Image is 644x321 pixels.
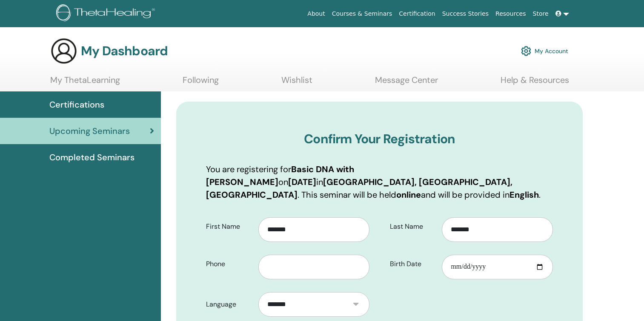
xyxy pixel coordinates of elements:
[396,189,421,200] b: online
[281,75,312,91] a: Wishlist
[521,42,568,60] a: My Account
[56,4,158,23] img: logo.png
[200,296,258,312] label: Language
[200,219,258,235] label: First Name
[49,151,135,164] span: Completed Seminars
[81,43,168,59] h3: My Dashboard
[304,6,328,22] a: About
[50,75,120,91] a: My ThetaLearning
[501,75,569,91] a: Help & Resources
[492,6,530,22] a: Resources
[288,176,316,187] b: [DATE]
[329,6,396,22] a: Courses & Seminars
[206,163,553,201] p: You are registering for on in . This seminar will be held and will be provided in .
[439,6,492,22] a: Success Stories
[384,256,442,272] label: Birth Date
[375,75,438,91] a: Message Center
[206,176,512,200] b: [GEOGRAPHIC_DATA], [GEOGRAPHIC_DATA], [GEOGRAPHIC_DATA]
[49,98,104,111] span: Certifications
[530,6,552,22] a: Store
[49,125,130,137] span: Upcoming Seminars
[395,6,438,22] a: Certification
[509,189,539,200] b: English
[50,37,77,65] img: generic-user-icon.jpg
[200,256,258,272] label: Phone
[384,219,442,235] label: Last Name
[206,131,553,147] h3: Confirm Your Registration
[521,44,531,58] img: cog.svg
[183,75,219,91] a: Following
